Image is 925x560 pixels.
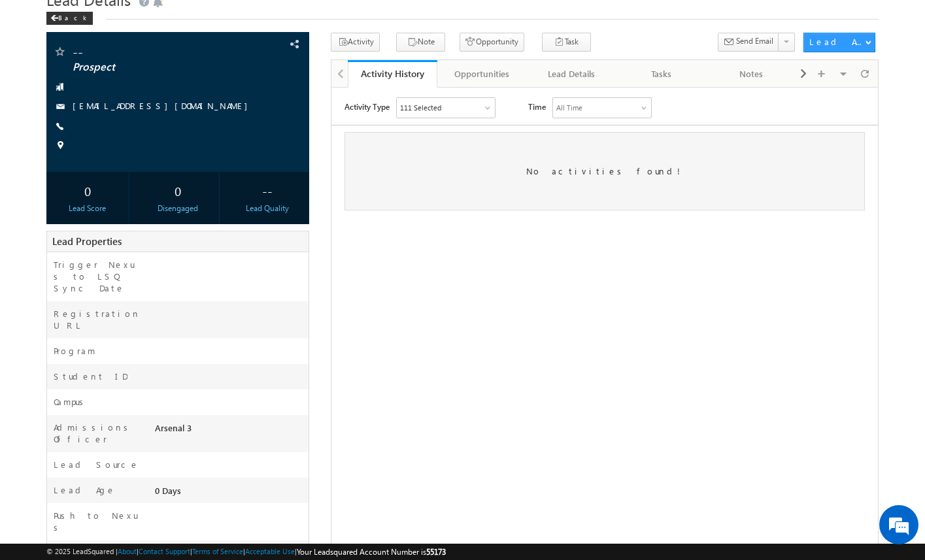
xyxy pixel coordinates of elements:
[718,33,779,52] button: Send Email
[54,308,142,331] label: Registration URL
[225,14,251,26] div: All Time
[73,61,235,74] span: Prospect
[139,178,215,203] div: 0
[50,178,126,203] div: 0
[448,66,515,82] div: Opportunities
[297,547,446,557] span: Your Leadsquared Account Number is
[22,69,55,86] img: d_60004797649_company_0_60004797649
[13,10,58,29] span: Activity Type
[192,547,243,555] a: Terms of Service
[717,66,784,82] div: Notes
[139,203,215,214] div: Disengaged
[437,60,527,88] a: Opportunities
[617,60,707,88] a: Tasks
[229,203,305,214] div: Lead Quality
[628,66,695,82] div: Tasks
[139,547,190,555] a: Contact Support
[73,100,254,111] a: [EMAIL_ADDRESS][DOMAIN_NAME]
[178,403,237,420] em: Start Chat
[214,7,246,38] div: Minimize live chat window
[68,69,220,86] div: Chat with us now
[54,459,139,470] label: Lead Source
[54,421,142,445] label: Admissions Officer
[13,44,533,123] div: No activities found!
[46,11,99,22] a: Back
[197,10,214,29] span: Time
[803,33,875,52] button: Lead Actions
[54,396,88,408] label: Campus
[69,14,110,26] div: 111 Selected
[118,547,137,555] a: About
[65,10,163,30] div: Sales Activity,HS Visits,New Inquiry,Not in use,Email Bounced & 106 more..
[46,546,446,558] span: © 2025 LeadSquared | | | | |
[54,345,95,357] label: Program
[348,60,437,88] a: Activity History
[809,36,865,48] div: Lead Actions
[46,12,93,25] div: Back
[707,60,796,88] a: Notes
[52,235,122,248] span: Lead Properties
[460,33,524,52] button: Opportunity
[54,259,142,294] label: Trigger Nexus to LSQ Sync Date
[54,484,116,496] label: Lead Age
[54,510,142,533] label: Push to Nexus
[426,547,446,557] span: 55173
[528,60,617,88] a: Lead Details
[54,371,127,382] label: Student ID
[152,484,309,502] div: 0 Days
[736,35,773,47] span: Send Email
[245,547,295,555] a: Acceptable Use
[538,66,605,82] div: Lead Details
[229,178,305,203] div: --
[396,33,445,52] button: Note
[73,45,235,58] span: --
[50,203,126,214] div: Lead Score
[17,121,239,391] textarea: Type your message and hit 'Enter'
[358,67,428,80] div: Activity History
[331,33,380,52] button: Activity
[542,33,591,52] button: Task
[155,422,192,433] span: Arsenal 3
